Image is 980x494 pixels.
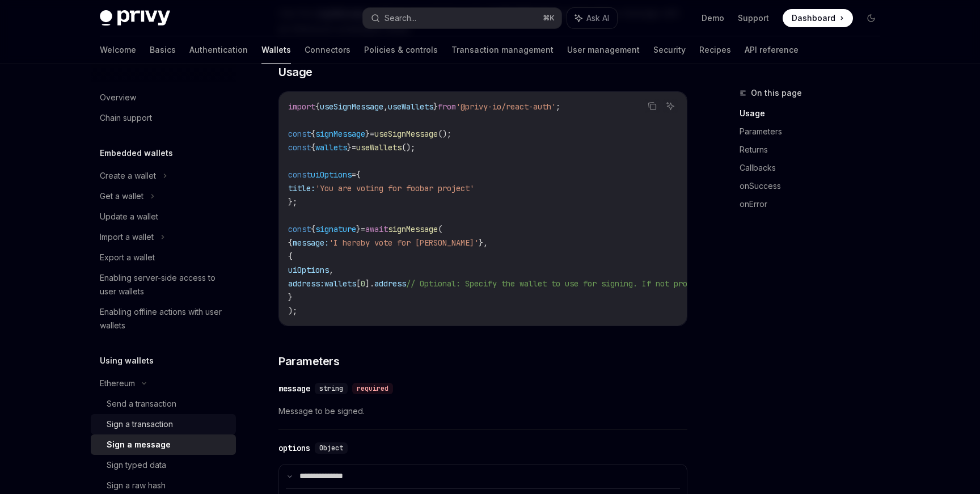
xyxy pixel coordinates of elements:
[745,36,799,64] a: API reference
[438,224,442,234] span: (
[374,129,438,139] span: useSignMessage
[456,102,556,112] span: '@privy-io/react-auth'
[107,417,173,431] div: Sign a transaction
[451,36,554,64] a: Transaction management
[100,169,156,183] div: Create a wallet
[740,159,889,177] a: Callbacks
[288,238,293,248] span: {
[100,189,143,203] div: Get a wallet
[278,383,310,394] div: message
[319,444,343,453] span: Object
[288,251,293,261] span: {
[100,210,158,223] div: Update a wallet
[402,142,415,153] span: ();
[740,104,889,123] a: Usage
[278,404,687,418] span: Message to be signed.
[315,102,320,112] span: {
[361,278,365,289] span: 0
[663,99,678,113] button: Ask AI
[100,36,136,64] a: Welcome
[356,142,402,153] span: useWallets
[100,146,173,160] h5: Embedded wallets
[100,10,170,26] img: dark logo
[100,230,154,244] div: Import a wallet
[319,384,343,393] span: string
[740,141,889,159] a: Returns
[329,238,479,248] span: 'I hereby vote for [PERSON_NAME]'
[783,9,853,27] a: Dashboard
[278,353,339,369] span: Parameters
[347,142,352,153] span: }
[324,278,356,289] span: wallets
[91,434,236,455] a: Sign a message
[107,397,176,411] div: Send a transaction
[100,111,152,125] div: Chain support
[738,12,769,24] a: Support
[288,306,297,316] span: );
[288,265,329,275] span: uiOptions
[91,87,236,108] a: Overview
[329,265,333,275] span: ,
[315,129,365,139] span: signMessage
[288,224,311,234] span: const
[645,99,660,113] button: Copy the contents from the code block
[364,36,438,64] a: Policies & controls
[107,438,171,451] div: Sign a message
[361,224,365,234] span: =
[311,142,315,153] span: {
[370,129,374,139] span: =
[278,442,310,454] div: options
[91,108,236,128] a: Chain support
[278,64,312,80] span: Usage
[311,129,315,139] span: {
[740,195,889,213] a: onError
[365,278,374,289] span: ].
[91,206,236,227] a: Update a wallet
[556,102,560,112] span: ;
[352,383,393,394] div: required
[315,224,356,234] span: signature
[356,278,361,289] span: [
[438,129,451,139] span: ();
[107,479,166,492] div: Sign a raw hash
[586,12,609,24] span: Ask AI
[543,14,555,23] span: ⌘ K
[356,170,361,180] span: {
[100,91,136,104] div: Overview
[91,302,236,336] a: Enabling offline actions with user wallets
[751,86,802,100] span: On this page
[653,36,686,64] a: Security
[740,177,889,195] a: onSuccess
[91,414,236,434] a: Sign a transaction
[383,102,388,112] span: ,
[792,12,835,24] span: Dashboard
[365,224,388,234] span: await
[699,36,731,64] a: Recipes
[363,8,561,28] button: Search...⌘K
[288,102,315,112] span: import
[288,197,297,207] span: };
[315,142,347,153] span: wallets
[740,123,889,141] a: Parameters
[288,170,311,180] span: const
[91,394,236,414] a: Send a transaction
[433,102,438,112] span: }
[100,377,135,390] div: Ethereum
[91,455,236,475] a: Sign typed data
[107,458,166,472] div: Sign typed data
[320,102,383,112] span: useSignMessage
[189,36,248,64] a: Authentication
[100,271,229,298] div: Enabling server-side access to user wallets
[862,9,880,27] button: Toggle dark mode
[91,268,236,302] a: Enabling server-side access to user wallets
[388,102,433,112] span: useWallets
[150,36,176,64] a: Basics
[100,305,229,332] div: Enabling offline actions with user wallets
[479,238,488,248] span: },
[385,11,416,25] div: Search...
[438,102,456,112] span: from
[288,129,311,139] span: const
[311,224,315,234] span: {
[288,292,293,302] span: }
[352,142,356,153] span: =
